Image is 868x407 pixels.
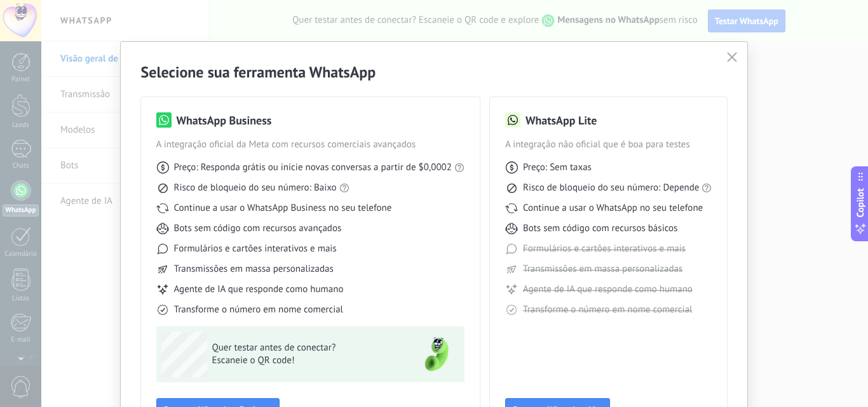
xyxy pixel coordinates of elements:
span: Agente de IA que responde como humano [174,283,344,296]
span: Transforme o número em nome comercial [523,304,692,316]
span: Transmissões em massa personalizadas [523,263,682,276]
span: Preço: Responda grátis ou inicie novas conversas a partir de $0,0002 [174,161,452,174]
span: Risco de bloqueio do seu número: Depende [523,182,700,194]
img: green-phone.png [414,331,459,377]
span: Formulários e cartões interativos e mais [174,243,337,255]
span: Risco de bloqueio do seu número: Baixo [174,182,337,194]
span: A integração não oficial que é boa para testes [505,138,712,151]
span: Transforme o número em nome comercial [174,304,343,316]
span: Agente de IA que responde como humano [523,283,693,296]
span: Continue a usar o WhatsApp no seu telefone [523,202,703,215]
span: Preço: Sem taxas [523,161,592,174]
span: A integração oficial da Meta com recursos comerciais avançados [156,138,465,151]
span: Bots sem código com recursos básicos [523,222,677,235]
span: Copilot [854,188,867,217]
span: Formulários e cartões interativos e mais [523,243,686,255]
span: Quer testar antes de conectar? [212,342,398,354]
h3: WhatsApp Lite [526,112,597,128]
span: Bots sem código com recursos avançados [174,222,342,235]
span: Continue a usar o WhatsApp Business no seu telefone [174,202,392,215]
h3: WhatsApp Business [177,112,272,128]
span: Transmissões em massa personalizadas [174,263,334,276]
span: Escaneie o QR code! [212,354,398,367]
h2: Selecione sua ferramenta WhatsApp [141,62,728,82]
